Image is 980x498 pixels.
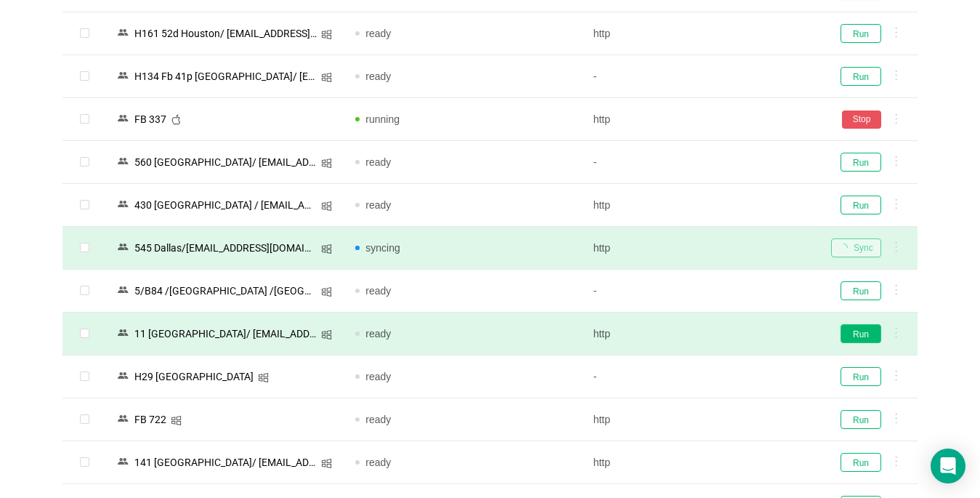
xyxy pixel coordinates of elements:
[130,153,321,172] div: 560 [GEOGRAPHIC_DATA]/ [EMAIL_ADDRESS][DOMAIN_NAME]
[365,113,400,125] span: running
[171,415,182,426] i: icon: windows
[321,158,332,169] i: icon: windows
[130,67,321,86] div: Н134 Fb 41p [GEOGRAPHIC_DATA]/ [EMAIL_ADDRESS][DOMAIN_NAME] [1]
[365,457,391,468] span: ready
[130,453,321,472] div: 141 [GEOGRAPHIC_DATA]/ [EMAIL_ADDRESS][DOMAIN_NAME]
[582,441,819,484] td: http
[130,281,321,300] div: 5/В84 /[GEOGRAPHIC_DATA] /[GEOGRAPHIC_DATA]/ [EMAIL_ADDRESS][DOMAIN_NAME]
[582,227,819,270] td: http
[365,156,391,168] span: ready
[365,371,391,382] span: ready
[365,28,391,39] span: ready
[321,201,332,212] i: icon: windows
[582,356,819,398] td: -
[841,67,881,86] button: Run
[365,71,391,82] span: ready
[841,281,881,300] button: Run
[582,270,819,313] td: -
[321,458,332,469] i: icon: windows
[171,114,182,125] i: icon: apple
[130,110,171,129] div: FB 337
[130,238,321,257] div: 545 Dallas/[EMAIL_ADDRESS][DOMAIN_NAME]
[582,184,819,227] td: http
[582,55,819,98] td: -
[365,414,391,425] span: ready
[841,153,881,172] button: Run
[130,367,258,386] div: H29 [GEOGRAPHIC_DATA]
[321,244,332,254] i: icon: windows
[130,410,171,429] div: FB 722
[841,453,881,472] button: Run
[365,328,391,340] span: ready
[841,324,881,343] button: Run
[130,24,321,43] div: Н161 52d Houston/ [EMAIL_ADDRESS][DOMAIN_NAME]
[582,141,819,184] td: -
[365,242,400,254] span: syncing
[365,199,391,211] span: ready
[582,313,819,356] td: http
[582,98,819,141] td: http
[258,372,269,383] i: icon: windows
[321,72,332,83] i: icon: windows
[841,367,881,386] button: Run
[365,285,391,297] span: ready
[130,196,321,214] div: 430 [GEOGRAPHIC_DATA] / [EMAIL_ADDRESS][DOMAIN_NAME]
[321,329,332,340] i: icon: windows
[842,111,881,129] button: Stop
[841,24,881,43] button: Run
[582,398,819,441] td: http
[321,286,332,297] i: icon: windows
[841,410,881,429] button: Run
[130,324,321,343] div: 11 [GEOGRAPHIC_DATA]/ [EMAIL_ADDRESS][DOMAIN_NAME]
[931,449,965,483] div: Open Intercom Messenger
[841,196,881,214] button: Run
[582,12,819,55] td: http
[321,29,332,40] i: icon: windows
